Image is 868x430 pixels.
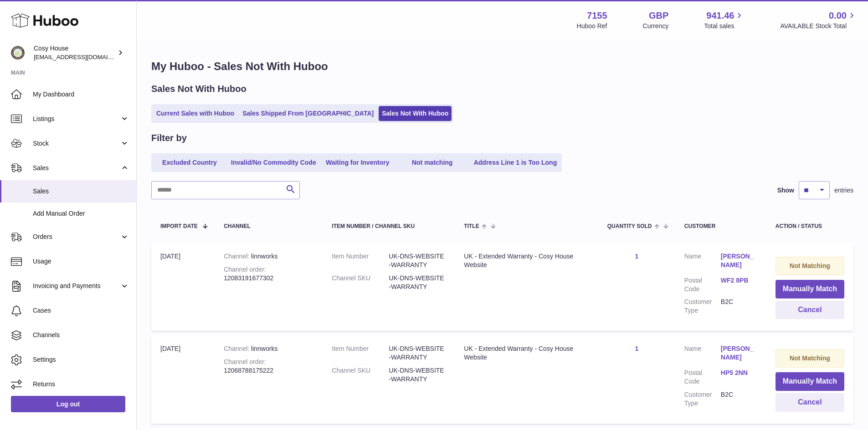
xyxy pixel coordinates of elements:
span: Cases [33,306,129,315]
a: WF2 8PB [721,276,757,285]
dd: UK-DNS-WEBSITE-WARRANTY [389,366,446,384]
dt: Item Number [332,252,389,269]
span: Listings [33,115,120,123]
span: Sales [33,164,120,172]
div: Action / Status [776,223,844,229]
td: [DATE] [151,243,215,331]
h2: Filter by [151,132,187,144]
span: Invoicing and Payments [33,282,120,290]
dt: Name [684,252,721,272]
a: Address Line 1 is Too Long [471,155,560,170]
span: 941.46 [706,10,734,22]
dt: Item Number [332,344,389,362]
dt: Postal Code [684,276,721,293]
dd: B2C [721,390,757,408]
a: 1 [635,345,638,352]
button: Manually Match [776,280,844,298]
span: AVAILABLE Stock Total [780,22,857,30]
span: Orders [33,233,120,241]
dt: Channel SKU [332,366,389,384]
dt: Customer Type [684,390,721,408]
strong: Not Matching [790,262,830,269]
a: 1 [635,253,638,260]
a: Sales Not With Huboo [379,106,452,121]
strong: GBP [649,10,668,22]
a: [PERSON_NAME] [721,252,757,269]
div: linnworks [224,252,313,261]
a: Excluded Country [153,155,226,170]
button: Cancel [776,393,844,412]
strong: Channel [224,253,251,260]
span: Quantity Sold [607,223,652,229]
h1: My Huboo - Sales Not With Huboo [151,59,853,74]
div: UK - Extended Warranty - Cosy House Website [464,344,589,362]
dt: Postal Code [684,369,721,386]
a: 941.46 Total sales [704,10,745,30]
button: Cancel [776,301,844,319]
strong: 7155 [587,10,607,22]
a: Not matching [396,155,469,170]
span: 0.00 [829,10,847,22]
dd: B2C [721,298,757,315]
dt: Name [684,344,721,364]
a: Invalid/No Commodity Code [228,155,319,170]
span: [EMAIL_ADDRESS][DOMAIN_NAME] [34,53,134,61]
dd: UK-DNS-WEBSITE-WARRANTY [389,252,446,269]
img: info@wholesomegoods.com [11,46,25,60]
div: Channel [224,223,313,229]
span: entries [834,186,853,195]
div: linnworks [224,344,313,353]
a: Waiting for Inventory [321,155,394,170]
label: Show [777,186,794,195]
span: Title [464,223,479,229]
h2: Sales Not With Huboo [151,83,247,95]
div: 12083191677302 [224,265,313,283]
a: Sales Shipped From [GEOGRAPHIC_DATA] [239,106,377,121]
span: Sales [33,187,129,196]
strong: Channel order [224,358,266,365]
span: Total sales [704,22,745,30]
div: 12068788175222 [224,358,313,375]
div: UK - Extended Warranty - Cosy House Website [464,252,589,269]
span: Import date [160,223,198,229]
span: Add Manual Order [33,209,129,218]
span: Returns [33,380,129,389]
span: Settings [33,355,129,364]
div: Item Number / Channel SKU [332,223,446,229]
strong: Channel [224,345,251,352]
strong: Channel order [224,266,266,273]
dt: Customer Type [684,298,721,315]
span: My Dashboard [33,90,129,99]
span: Usage [33,257,129,266]
span: Stock [33,139,120,148]
span: Channels [33,331,129,339]
div: Cosy House [34,44,116,61]
dt: Channel SKU [332,274,389,291]
a: 0.00 AVAILABLE Stock Total [780,10,857,30]
dd: UK-DNS-WEBSITE-WARRANTY [389,344,446,362]
a: HP5 2NN [721,369,757,377]
div: Currency [643,22,669,30]
strong: Not Matching [790,354,830,362]
div: Customer [684,223,757,229]
a: Current Sales with Huboo [153,106,237,121]
a: [PERSON_NAME] [721,344,757,362]
td: [DATE] [151,335,215,423]
div: Huboo Ref [577,22,607,30]
dd: UK-DNS-WEBSITE-WARRANTY [389,274,446,291]
a: Log out [11,396,125,412]
button: Manually Match [776,372,844,391]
